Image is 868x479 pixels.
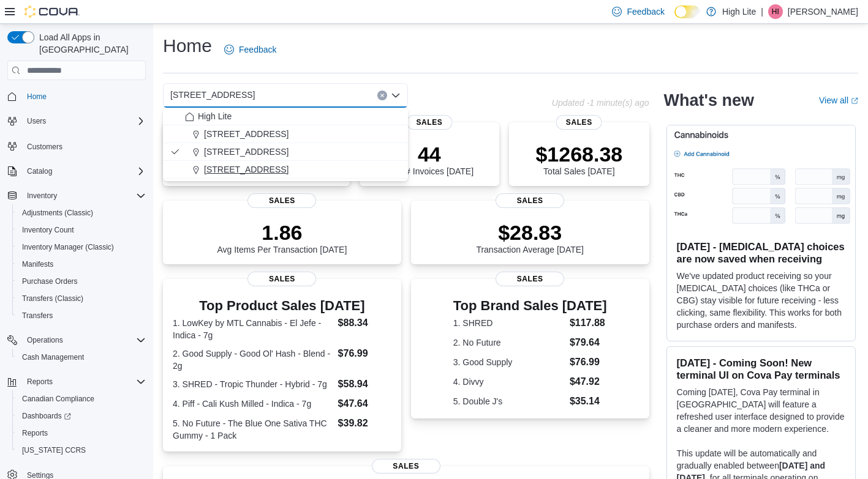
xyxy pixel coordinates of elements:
[22,164,146,179] span: Catalog
[556,115,602,130] span: Sales
[17,257,146,272] span: Manifests
[163,108,408,125] button: High Lite
[173,378,333,390] dt: 3. SHRED - Tropic Thunder - Hybrid - 7g
[22,445,86,455] span: [US_STATE] CCRS
[496,272,564,286] span: Sales
[17,308,58,323] a: Transfers
[204,128,289,140] span: [STREET_ADDRESS]
[217,220,347,245] p: 1.86
[377,91,387,100] button: Clear input
[22,139,67,154] a: Customers
[22,374,58,389] button: Reports
[12,425,151,442] button: Reports
[173,299,391,313] h3: Top Product Sales [DATE]
[453,336,565,349] dt: 2. No Future
[338,416,391,431] dd: $39.82
[17,240,146,254] span: Inventory Manager (Classic)
[34,31,146,56] span: Load All Apps in [GEOGRAPHIC_DATA]
[22,333,146,347] span: Operations
[173,398,333,410] dt: 4. Piff - Cali Kush Milled - Indica - 7g
[17,392,146,406] span: Canadian Compliance
[22,394,94,404] span: Canadian Compliance
[2,87,151,105] button: Home
[476,220,584,245] p: $28.83
[22,333,68,347] button: Operations
[17,223,146,237] span: Inventory Count
[17,223,79,237] a: Inventory Count
[385,142,474,166] p: 44
[12,442,151,459] button: [US_STATE] CCRS
[22,188,146,203] span: Inventory
[17,206,98,220] a: Adjustments (Classic)
[677,386,845,435] p: Coming [DATE], Cova Pay terminal in [GEOGRAPHIC_DATA] will feature a refreshed user interface des...
[17,392,99,406] a: Canadian Compliance
[22,277,78,286] span: Purchase Orders
[22,352,84,362] span: Cash Management
[12,390,151,407] button: Canadian Compliance
[204,163,289,176] span: [STREET_ADDRESS]
[17,257,58,272] a: Manifests
[338,377,391,392] dd: $58.94
[761,4,763,19] p: |
[12,204,151,221] button: Adjustments (Classic)
[198,110,232,122] span: High Lite
[2,113,151,130] button: Users
[12,290,151,307] button: Transfers (Classic)
[22,138,146,154] span: Customers
[2,137,151,155] button: Customers
[247,193,316,208] span: Sales
[25,6,80,18] img: Cova
[27,191,57,201] span: Inventory
[496,193,564,208] span: Sales
[163,34,212,58] h1: Home
[27,166,52,176] span: Catalog
[17,350,89,365] a: Cash Management
[22,311,53,321] span: Transfers
[453,395,565,407] dt: 5. Double J's
[22,164,57,179] button: Catalog
[788,4,858,19] p: [PERSON_NAME]
[12,307,151,324] button: Transfers
[173,317,333,341] dt: 1. LowKey by MTL Cannabis - El Jefe - Indica - 7g
[17,350,146,365] span: Cash Management
[173,417,333,442] dt: 5. No Future - The Blue One Sativa THC Gummy - 1 Pack
[27,92,47,102] span: Home
[17,426,53,440] a: Reports
[27,335,63,345] span: Operations
[338,396,391,411] dd: $47.64
[535,142,622,166] p: $1268.38
[17,443,91,458] a: [US_STATE] CCRS
[677,270,845,331] p: We've updated product receiving so your [MEDICAL_DATA] choices (like THCa or CBG) stay visible fo...
[453,299,607,313] h3: Top Brand Sales [DATE]
[12,349,151,366] button: Cash Management
[372,459,440,473] span: Sales
[570,335,607,350] dd: $79.64
[570,394,607,409] dd: $35.14
[570,316,607,330] dd: $117.88
[17,274,146,289] span: Purchase Orders
[12,239,151,256] button: Inventory Manager (Classic)
[22,188,62,203] button: Inventory
[163,143,408,161] button: [STREET_ADDRESS]
[22,225,74,235] span: Inventory Count
[819,95,858,105] a: View allExternal link
[17,274,83,289] a: Purchase Orders
[27,116,46,126] span: Users
[12,256,151,273] button: Manifests
[22,428,48,438] span: Reports
[17,426,146,440] span: Reports
[453,317,565,329] dt: 1. SHRED
[22,89,51,104] a: Home
[219,37,281,62] a: Feedback
[2,332,151,349] button: Operations
[12,273,151,290] button: Purchase Orders
[22,89,146,104] span: Home
[163,161,408,179] button: [STREET_ADDRESS]
[570,355,607,369] dd: $76.99
[552,98,649,108] p: Updated -1 minute(s) ago
[2,187,151,204] button: Inventory
[17,291,88,306] a: Transfers (Classic)
[170,87,255,102] span: [STREET_ADDRESS]
[12,407,151,425] a: Dashboards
